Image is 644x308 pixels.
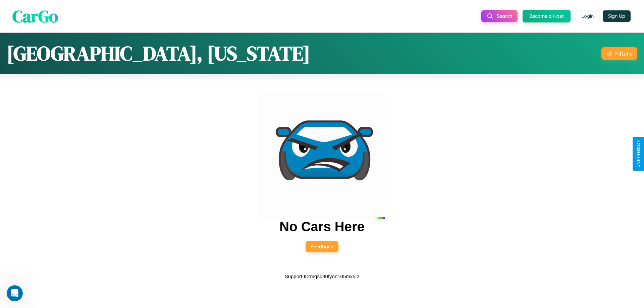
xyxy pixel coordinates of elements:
div: Give Feedback [636,140,641,168]
iframe: Intercom live chat [7,285,23,301]
h1: [GEOGRAPHIC_DATA], [US_STATE] [7,40,310,67]
span: Search [497,13,512,19]
div: Filters [615,50,632,57]
button: Sign Up [603,10,631,22]
button: Become a Host [523,10,571,22]
img: car [259,93,385,219]
button: Feedback [306,241,338,252]
h2: No Cars Here [279,219,364,234]
button: Filters [601,47,637,60]
button: Search [481,10,518,22]
p: Support ID: mgsd30fyon105mx5i2 [285,272,360,281]
button: Login [576,10,599,22]
span: CarGo [12,4,58,27]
